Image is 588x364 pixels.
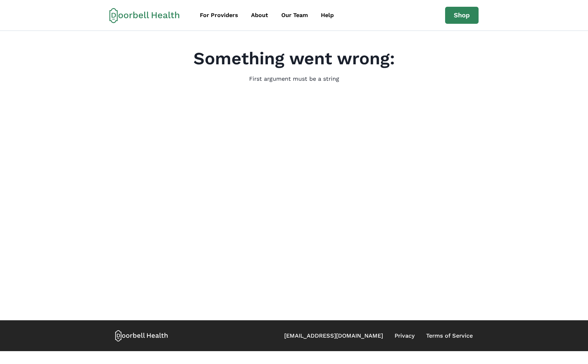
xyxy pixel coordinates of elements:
[200,11,238,20] div: For Providers
[426,332,473,340] a: Terms of Service
[251,11,268,20] div: About
[445,7,479,24] a: Shop
[193,48,395,69] h2: Something went wrong:
[275,8,314,23] a: Our Team
[245,8,274,23] a: About
[395,332,415,340] a: Privacy
[321,11,334,20] div: Help
[281,11,308,20] div: Our Team
[315,8,340,23] a: Help
[194,8,244,23] a: For Providers
[284,332,383,340] a: [EMAIL_ADDRESS][DOMAIN_NAME]
[249,75,339,83] p: First argument must be a string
